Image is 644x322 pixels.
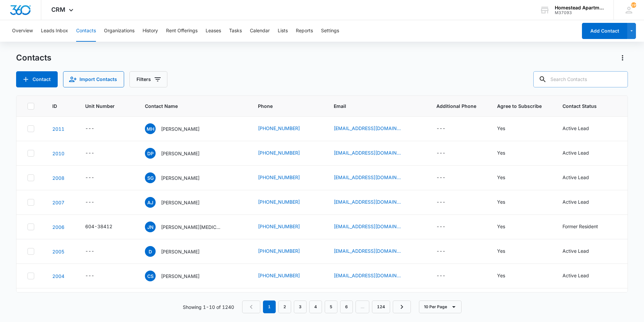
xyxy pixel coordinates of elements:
[334,174,401,181] a: [EMAIL_ADDRESS][DOMAIN_NAME]
[166,20,198,42] button: Rent Offerings
[436,125,445,133] div: ---
[497,149,505,156] div: Yes
[562,223,598,230] div: Former Resident
[104,20,135,42] button: Organizations
[145,148,212,159] div: Contact Name - Danielle Pace - Select to Edit Field
[334,223,413,231] div: Email - JonasNix2383@yahoo.com - Select to Edit Field
[334,272,413,280] div: Email - schantzrc@gmail.com - Select to Edit Field
[334,247,401,254] a: [EMAIL_ADDRESS][DOMAIN_NAME]
[436,223,458,231] div: Additional Phone - - Select to Edit Field
[436,149,445,157] div: ---
[562,272,589,279] div: Active Lead
[258,174,312,182] div: Phone - (970) 652-8957 - Select to Edit Field
[334,149,401,156] a: [EMAIL_ADDRESS][DOMAIN_NAME]
[562,103,607,110] span: Contact Status
[85,272,94,280] div: ---
[497,174,517,182] div: Agree to Subscribe - Yes - Select to Edit Field
[562,174,601,182] div: Contact Status - Active Lead - Select to Edit Field
[52,103,59,110] span: ID
[85,247,106,255] div: Unit Number - - Select to Edit Field
[497,247,517,255] div: Agree to Subscribe - Yes - Select to Edit Field
[296,20,313,42] button: Reports
[242,300,411,313] nav: Pagination
[497,125,505,132] div: Yes
[562,198,589,205] div: Active Lead
[145,172,156,183] span: SG
[258,198,300,205] a: [PHONE_NUMBER]
[145,123,156,134] span: MH
[334,198,413,206] div: Email - onlysoldierssurvive@gmail.com - Select to Edit Field
[562,247,589,254] div: Active Lead
[41,20,68,42] button: Leads Inbox
[436,103,481,110] span: Additional Phone
[334,223,401,230] a: [EMAIL_ADDRESS][DOMAIN_NAME]
[52,273,64,279] a: Navigate to contact details page for Carrie Schantz
[436,272,445,280] div: ---
[145,271,212,281] div: Contact Name - Carrie Schantz - Select to Edit Field
[497,198,517,206] div: Agree to Subscribe - Yes - Select to Edit Field
[309,300,322,313] a: Page 4
[85,149,106,157] div: Unit Number - - Select to Edit Field
[372,300,390,313] a: Page 124
[258,174,300,181] a: [PHONE_NUMBER]
[419,300,462,313] button: 10 Per Page
[562,272,601,280] div: Contact Status - Active Lead - Select to Edit Field
[145,246,156,257] span: D
[85,272,106,280] div: Unit Number - - Select to Edit Field
[85,198,106,206] div: Unit Number - - Select to Edit Field
[436,198,445,206] div: ---
[145,271,156,281] span: CS
[340,300,353,313] a: Page 6
[258,272,312,280] div: Phone - (720) 308-7343 - Select to Edit Field
[436,247,445,255] div: ---
[278,300,291,313] a: Page 2
[436,174,458,182] div: Additional Phone - - Select to Edit Field
[258,149,312,157] div: Phone - (970) 590-1979 - Select to Edit Field
[325,300,337,313] a: Page 5
[334,247,413,255] div: Email - den_mag2005@yahoo.com - Select to Edit Field
[334,125,401,132] a: [EMAIL_ADDRESS][DOMAIN_NAME]
[85,149,94,157] div: ---
[161,174,200,182] p: [PERSON_NAME]
[497,272,505,279] div: Yes
[145,103,232,110] span: Contact Name
[617,52,628,63] button: Actions
[436,272,458,280] div: Additional Phone - - Select to Edit Field
[497,103,546,110] span: Agree to Subscribe
[145,172,212,183] div: Contact Name - Selina Gomez - Select to Edit Field
[143,20,158,42] button: History
[258,247,312,255] div: Phone - (970) 888-4821 - Select to Edit Field
[497,223,505,230] div: Yes
[334,174,413,182] div: Email - gomezselina521@gmail.com - Select to Edit Field
[258,247,300,254] a: [PHONE_NUMBER]
[161,125,200,132] p: [PERSON_NAME]
[631,2,636,8] div: notifications count
[12,20,33,42] button: Overview
[436,174,445,182] div: ---
[52,126,64,132] a: Navigate to contact details page for Matthew Huber
[562,174,589,181] div: Active Lead
[555,5,604,10] div: account name
[436,198,458,206] div: Additional Phone - - Select to Edit Field
[129,71,167,87] button: Filters
[278,20,288,42] button: Lists
[258,198,312,206] div: Phone - (970) 617-0015 - Select to Edit Field
[334,125,413,133] div: Email - matthewhuber21@gmail.com - Select to Edit Field
[436,247,458,255] div: Additional Phone - - Select to Edit Field
[52,224,64,230] a: Navigate to contact details page for Jonas Nix
[562,149,589,156] div: Active Lead
[497,174,505,181] div: Yes
[393,300,411,313] a: Next Page
[497,198,505,205] div: Yes
[562,198,601,206] div: Contact Status - Active Lead - Select to Edit Field
[334,198,401,205] a: [EMAIL_ADDRESS][DOMAIN_NAME]
[436,149,458,157] div: Additional Phone - - Select to Edit Field
[294,300,307,313] a: Page 3
[258,125,300,132] a: [PHONE_NUMBER]
[258,223,300,230] a: [PHONE_NUMBER]
[85,223,124,231] div: Unit Number - 604-38412 - Select to Edit Field
[533,71,628,87] input: Search Contacts
[63,71,124,87] button: Import Contacts
[562,125,601,133] div: Contact Status - Active Lead - Select to Edit Field
[183,304,234,311] p: Showing 1-10 of 1240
